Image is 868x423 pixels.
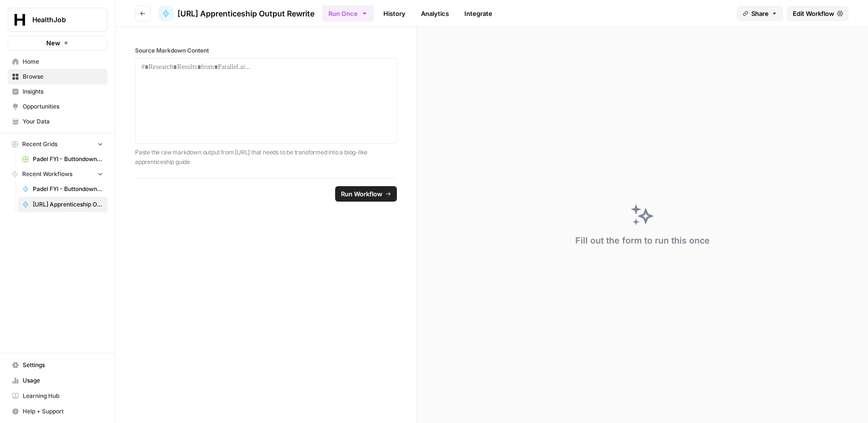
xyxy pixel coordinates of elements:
span: Padel FYI - Buttondown -Newsletter Generation [33,185,103,193]
a: Padel FYI - Buttondown -Newsletter Generation Grid [18,151,108,167]
span: Recent Workflows [22,170,72,178]
span: Recent Grids [22,140,57,149]
button: Workspace: HealthJob [8,8,108,32]
button: Recent Grids [8,137,108,151]
a: Analytics [415,6,455,21]
img: HealthJob Logo [11,11,28,28]
a: Insights [8,84,108,99]
a: Browse [8,69,108,84]
button: Run Workflow [335,186,397,202]
div: Fill out the form to run this once [575,234,710,247]
a: Your Data [8,114,108,129]
span: [URL] Apprenticeship Output Rewrite [33,200,103,209]
a: Home [8,54,108,69]
a: Opportunities [8,99,108,114]
a: Settings [8,357,108,373]
a: Padel FYI - Buttondown -Newsletter Generation [18,181,108,197]
span: Browse [23,72,103,81]
button: Help + Support [8,404,108,419]
span: Share [751,9,769,18]
a: [URL] Apprenticeship Output Rewrite [158,6,314,21]
a: Edit Workflow [787,6,849,21]
p: Paste the raw markdown output from [URL] that needs to be transformed into a blog-like apprentice... [135,148,397,166]
label: Source Markdown Content [135,46,397,55]
span: Opportunities [23,102,103,111]
a: Integrate [459,6,498,21]
span: Edit Workflow [793,9,834,18]
span: Settings [23,361,103,369]
span: Your Data [23,117,103,126]
a: [URL] Apprenticeship Output Rewrite [18,197,108,212]
span: Padel FYI - Buttondown -Newsletter Generation Grid [33,155,103,164]
span: Home [23,57,103,66]
span: HealthJob [32,15,91,25]
button: Run Once [322,5,374,22]
span: Learning Hub [23,392,103,400]
a: Usage [8,373,108,388]
a: History [378,6,411,21]
button: Share [737,6,783,21]
span: Insights [23,87,103,96]
span: Usage [23,376,103,385]
span: New [46,38,60,48]
a: Learning Hub [8,388,108,404]
button: Recent Workflows [8,167,108,181]
span: [URL] Apprenticeship Output Rewrite [177,8,314,19]
span: Run Workflow [341,189,382,199]
span: Help + Support [23,407,103,416]
button: New [8,36,108,50]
